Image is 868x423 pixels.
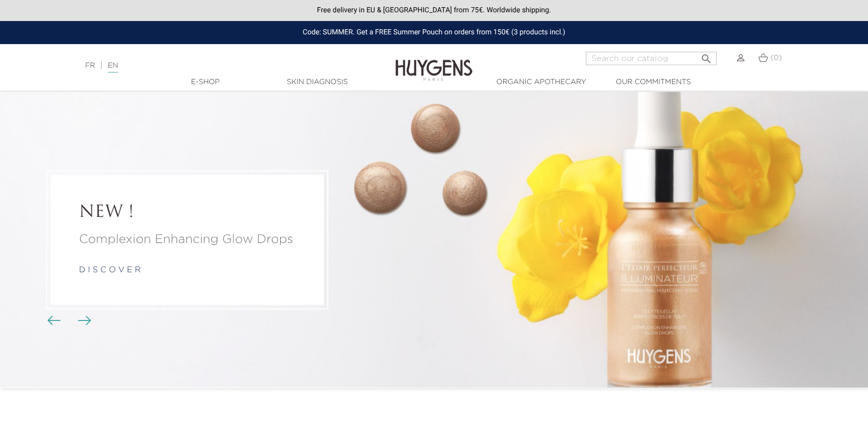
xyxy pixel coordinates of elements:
a: EN [108,62,118,73]
a: NEW ! [79,203,295,223]
a: Skin Diagnosis [266,77,368,88]
a: Organic Apothecary [490,77,593,88]
i:  [700,50,713,62]
img: Huygens [396,43,472,83]
div: Carousel buttons [51,313,85,329]
a: Complexion Enhancing Glow Drops [79,230,295,249]
a: Our commitments [602,77,704,88]
span: (0) [771,54,782,62]
button:  [697,49,716,63]
a: E-Shop [154,77,257,88]
a: d i s c o v e r [79,266,141,274]
div: | [80,59,354,72]
input: Search [586,52,717,65]
a: FR [85,62,95,69]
